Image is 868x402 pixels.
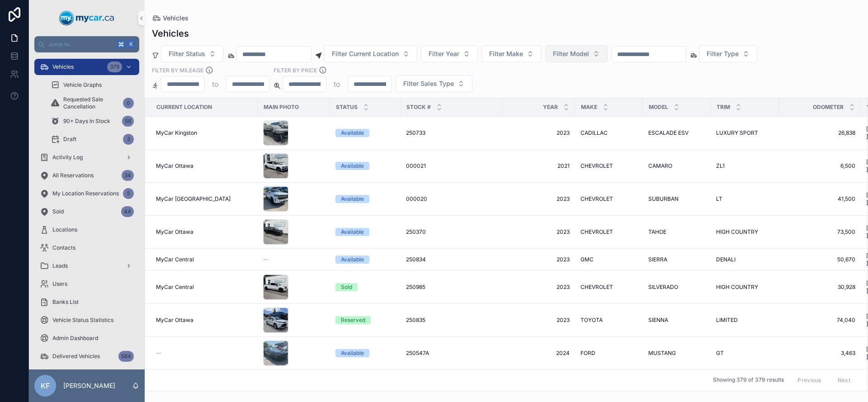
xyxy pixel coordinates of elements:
[580,350,595,357] span: FORD
[406,162,497,170] a: 000021
[34,185,139,202] a: My Location Reservations5
[784,129,855,137] a: 26,838
[716,162,725,170] span: ZL1
[784,284,855,291] a: 30,928
[169,49,205,58] span: Filter Status
[152,27,189,40] h1: Vehicles
[545,45,608,62] button: Select Button
[45,95,139,111] a: Requested Sale Cancellation0
[406,256,497,263] a: 250834
[580,317,603,324] span: TOYOTA
[581,104,597,111] span: Make
[34,59,139,75] a: Vehicles379
[156,104,212,111] span: Current Location
[649,104,668,111] span: Model
[648,256,705,263] a: SIERRA
[63,118,110,125] span: 90+ Days In Stock
[52,317,113,324] span: Vehicle Status Statistics
[508,162,570,170] a: 2021
[156,284,252,291] a: MyCar Central
[508,195,570,203] a: 2023
[52,244,75,251] span: Contacts
[716,350,724,357] span: GT
[274,66,317,74] label: FILTER BY PRICE
[127,41,135,48] span: K
[34,149,139,166] a: Activity Log
[63,96,119,110] span: Requested Sale Cancellation
[716,256,736,263] span: DENALI
[580,162,637,170] a: CHEVROLET
[784,162,855,170] a: 6,500
[716,228,774,236] a: HIGH COUNTRY
[34,203,139,220] a: Sold44
[580,129,608,137] span: CADILLAC
[156,350,252,357] a: --
[45,131,139,147] a: Draft3
[156,129,197,137] span: MyCar Kingston
[716,228,758,236] span: HIGH COUNTRY
[107,61,122,72] div: 379
[336,104,358,111] span: Status
[784,228,855,236] span: 73,500
[29,52,145,369] div: scrollable content
[156,317,193,324] span: MyCar Ottawa
[34,258,139,274] a: Leads
[332,49,399,58] span: Filter Current Location
[648,317,705,324] a: SIENNA
[52,154,83,161] span: Activity Log
[341,228,364,236] div: Available
[161,45,224,62] button: Select Button
[396,75,472,92] button: Select Button
[716,162,774,170] a: ZL1
[784,350,855,357] a: 3,463
[341,316,365,324] div: Reserved
[716,317,774,324] a: LIMITED
[123,98,134,109] div: 0
[784,317,855,324] a: 74,040
[34,222,139,238] a: Locations
[156,317,252,324] a: MyCar Ottawa
[341,255,364,264] div: Available
[580,284,637,291] a: CHEVROLET
[713,377,784,384] span: Showing 379 of 379 results
[813,104,844,111] span: Odometer
[406,284,425,291] span: 250985
[648,129,689,137] span: ESCALADE ESV
[716,284,758,291] span: HIGH COUNTRY
[335,316,395,324] a: Reserved
[580,350,637,357] a: FORD
[52,298,79,306] span: Banks List
[264,104,299,111] span: Main Photo
[334,79,340,90] p: to
[553,49,589,58] span: Filter Model
[48,41,113,48] span: Jump to...
[156,162,193,170] span: MyCar Ottawa
[406,317,497,324] a: 250835
[580,195,613,203] span: CHEVROLET
[508,129,570,137] a: 2023
[580,284,613,291] span: CHEVROLET
[156,284,194,291] span: MyCar Central
[543,104,558,111] span: Year
[34,294,139,310] a: Banks List
[580,195,637,203] a: CHEVROLET
[648,195,705,203] a: SUBURBAN
[341,162,364,170] div: Available
[63,81,102,89] span: Vehicle Graphs
[508,350,570,357] a: 2024
[648,129,705,137] a: ESCALADE ESV
[580,256,637,263] a: GMC
[648,350,676,357] span: MUSTANG
[508,317,570,324] a: 2023
[341,283,352,291] div: Sold
[648,228,705,236] a: TAHOE
[648,350,705,357] a: MUSTANG
[784,195,855,203] span: 41,500
[699,45,757,62] button: Select Button
[335,195,395,203] a: Available
[341,195,364,203] div: Available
